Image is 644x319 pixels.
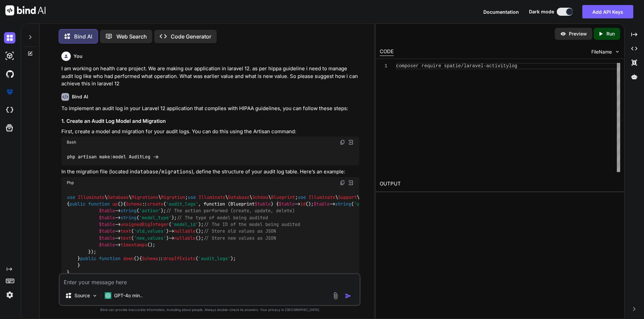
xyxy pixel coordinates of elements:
[131,194,158,200] span: Migrations
[560,31,566,37] img: preview
[99,221,115,227] span: $table
[116,32,147,41] p: Web Search
[120,208,137,214] span: string
[354,201,378,207] span: 'user_id'
[4,86,15,98] img: premium
[569,30,587,37] p: Preview
[483,8,519,15] button: Documentation
[161,194,185,200] span: Migration
[376,176,624,192] h2: OUTPUT
[582,5,633,18] button: Add API Keys
[61,168,359,176] p: In the migration file (located in ), define the structure of your audit log table. Here’s an exam...
[134,168,192,175] code: database/migrations
[171,221,198,227] span: 'model_id'
[340,180,345,185] img: copy
[171,32,211,41] p: Code Generator
[335,201,351,207] span: string
[99,235,115,241] span: $table
[252,194,268,200] span: Schema
[105,292,111,299] img: GPT-4o mini
[67,140,76,145] span: Bash
[67,194,75,200] span: use
[107,194,129,200] span: Database
[99,215,115,221] span: $table
[198,255,230,261] span: 'audit_logs'
[166,201,198,207] span: 'audit_logs'
[4,50,15,62] img: darkAi-studio
[99,255,139,261] span: ( )
[228,194,250,200] span: Database
[69,201,86,207] span: public
[204,228,276,234] span: // Store old values as JSON
[174,228,196,234] span: nullable
[591,49,612,55] span: FileName
[340,140,345,145] img: copy
[99,208,115,214] span: $table
[345,293,352,299] img: icon
[78,194,105,200] span: Illuminate
[332,292,339,300] img: attachment
[120,221,169,227] span: unsignedBigInteger
[120,242,147,248] span: timestamps
[139,208,161,214] span: 'action'
[380,48,394,56] div: CODE
[142,255,158,261] span: Schema
[74,32,92,41] p: Bind AI
[188,194,196,200] span: use
[614,49,620,55] img: chevron down
[120,215,137,221] span: string
[271,194,295,200] span: Blueprint
[255,201,271,207] span: $table
[88,201,123,207] span: ( )
[120,235,131,241] span: text
[99,255,120,261] span: function
[88,201,110,207] span: function
[114,292,143,299] p: GPT-4o min..
[396,63,517,69] span: composer require spatie/laravel-activitylog
[5,5,46,15] img: Bind AI
[606,30,615,37] p: Run
[99,242,115,248] span: $table
[72,93,88,100] h6: Bind AI
[67,180,74,185] span: Php
[166,208,295,214] span: // The action performed (create, update, delete)
[4,104,15,116] img: cloudideIcon
[279,201,295,207] span: $table
[99,228,115,234] span: $table
[73,53,83,60] h6: You
[529,8,554,15] span: Dark mode
[4,32,15,44] img: darkChat
[199,194,225,200] span: Illuminate
[309,194,335,200] span: Illuminate
[177,215,268,221] span: // The type of model being audited
[74,292,90,299] p: Source
[163,255,196,261] span: dropIfExists
[120,228,131,234] span: text
[139,215,171,221] span: 'model_type'
[204,221,300,227] span: // The ID of the model being audited
[126,201,142,207] span: Schema
[4,289,15,301] img: settings
[483,9,519,15] span: Documentation
[314,201,330,207] span: $table
[61,117,359,125] h3: 1. Create an Audit Log Model and Migration
[147,201,163,207] span: create
[67,153,159,160] code: php artisan make:model AuditLog -m
[112,201,118,207] span: up
[300,201,306,207] span: id
[59,307,361,312] p: Bind can provide inaccurate information, including about people. Always double-check its answers....
[61,65,359,88] p: I am working on health care project. We are making our application in laravel 12. as per hippa gu...
[61,128,359,136] p: First, create a model and migration for your audit logs. You can do this using the Artisan command:
[61,105,359,112] p: To implement an audit log in your Laravel 12 application that complies with HIPAA guidelines, you...
[204,235,276,241] span: // Store new values as JSON
[67,194,523,276] code: \ \ \ ; \ \ \ ; \ \ \ ; { { :: ( , function (Blueprint ) { -> (); -> ( ); -> ( ); -> ( ); -> ( );...
[174,235,196,241] span: nullable
[348,180,354,186] img: Open in Browser
[298,194,306,200] span: use
[123,255,134,261] span: down
[80,255,96,261] span: public
[4,68,15,80] img: githubDark
[134,235,166,241] span: 'new_values'
[92,293,98,299] img: Pick Models
[338,194,357,200] span: Support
